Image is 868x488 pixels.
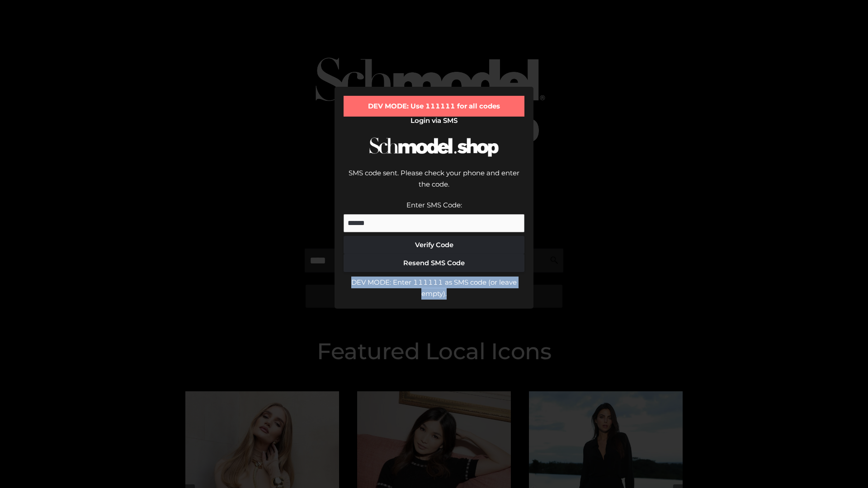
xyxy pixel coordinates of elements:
div: SMS code sent. Please check your phone and enter the code. [344,167,524,199]
h2: Login via SMS [344,117,524,125]
div: DEV MODE: Use 111111 for all codes [344,96,524,117]
button: Resend SMS Code [344,254,524,272]
div: DEV MODE: Enter 111111 as SMS code (or leave empty). [344,277,524,300]
label: Enter SMS Code: [406,201,462,209]
img: Schmodel Logo [366,129,502,165]
button: Verify Code [344,236,524,254]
